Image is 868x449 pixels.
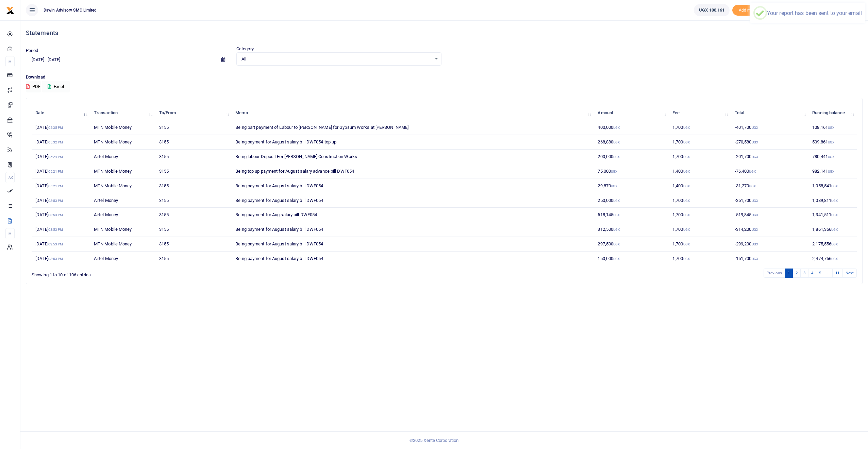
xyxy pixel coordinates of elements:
[683,184,690,188] small: UGX
[155,252,232,266] td: 3155
[669,193,731,208] td: 1,700
[683,140,690,144] small: UGX
[90,178,155,193] td: MTN Mobile Money
[155,120,232,135] td: 3155
[594,135,669,150] td: 268,880
[594,237,669,252] td: 297,500
[808,135,857,150] td: 509,861
[26,54,216,66] input: select period
[732,7,766,12] a: Add money
[613,228,620,231] small: UGX
[32,178,90,193] td: [DATE]
[48,213,63,217] small: 03:53 PM
[683,228,690,231] small: UGX
[828,126,834,129] small: UGX
[808,269,816,278] a: 4
[32,268,373,278] div: Showing 1 to 10 of 106 entries
[232,164,594,179] td: Being top up payment for August salary advance bill DWF054
[731,178,809,193] td: -31,270
[694,4,730,16] a: UGX 108,161
[669,208,731,222] td: 1,700
[32,164,90,179] td: [DATE]
[808,237,857,252] td: 2,175,556
[731,106,809,120] th: Total: activate to sort column ascending
[808,193,857,208] td: 1,089,811
[669,252,731,266] td: 1,700
[683,155,690,159] small: UGX
[48,140,63,144] small: 05:32 PM
[594,150,669,164] td: 200,000
[613,213,620,217] small: UGX
[32,222,90,237] td: [DATE]
[831,213,838,217] small: UGX
[731,164,809,179] td: -76,400
[48,184,63,188] small: 05:21 PM
[669,120,731,135] td: 1,700
[232,237,594,252] td: Being payment for August salary bill DWF054
[831,199,838,203] small: UGX
[32,237,90,252] td: [DATE]
[594,106,669,120] th: Amount: activate to sort column ascending
[732,5,766,16] span: Add money
[731,150,809,164] td: -201,700
[828,140,834,144] small: UGX
[613,155,620,159] small: UGX
[828,170,834,173] small: UGX
[683,213,690,217] small: UGX
[90,106,155,120] th: Transaction: activate to sort column ascending
[832,269,842,278] a: 11
[731,222,809,237] td: -314,200
[683,242,690,246] small: UGX
[90,150,155,164] td: Airtel Money
[32,193,90,208] td: [DATE]
[683,170,690,173] small: UGX
[48,126,63,129] small: 05:35 PM
[232,178,594,193] td: Being payment for August salary bill DWF054
[752,199,758,203] small: UGX
[32,208,90,222] td: [DATE]
[731,208,809,222] td: -519,845
[828,155,834,159] small: UGX
[155,164,232,179] td: 3155
[669,164,731,179] td: 1,400
[5,56,15,67] li: M
[792,269,801,278] a: 2
[669,237,731,252] td: 1,700
[42,81,70,92] button: Excel
[155,237,232,252] td: 3155
[731,237,809,252] td: -299,200
[26,74,863,81] p: Download
[232,150,594,164] td: Being labour Deposit For [PERSON_NAME] Construction Works
[48,155,63,159] small: 05:24 PM
[749,184,755,188] small: UGX
[32,150,90,164] td: [DATE]
[732,5,766,16] li: Toup your wallet
[683,199,690,203] small: UGX
[594,193,669,208] td: 250,000
[232,222,594,237] td: Being payment for August salary bill DWF054
[669,150,731,164] td: 1,700
[48,170,63,173] small: 05:21 PM
[731,135,809,150] td: -270,580
[767,10,862,16] div: Your report has been sent to your email
[90,237,155,252] td: MTN Mobile Money
[32,135,90,150] td: [DATE]
[669,135,731,150] td: 1,700
[90,222,155,237] td: MTN Mobile Money
[808,120,857,135] td: 108,161
[241,56,432,63] span: All
[594,120,669,135] td: 400,000
[831,242,838,246] small: UGX
[232,135,594,150] td: Being payment for August salary bill DWF054 top up
[155,106,232,120] th: To/From: activate to sort column ascending
[232,252,594,266] td: Being payment for August salary bill DWF054
[90,120,155,135] td: MTN Mobile Money
[594,178,669,193] td: 29,870
[232,193,594,208] td: Being payment for August salary bill DWF054
[90,208,155,222] td: Airtel Money
[41,7,100,13] span: Dawin Advisory SMC Limited
[594,164,669,179] td: 75,000
[90,164,155,179] td: MTN Mobile Money
[731,252,809,266] td: -151,700
[594,208,669,222] td: 518,145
